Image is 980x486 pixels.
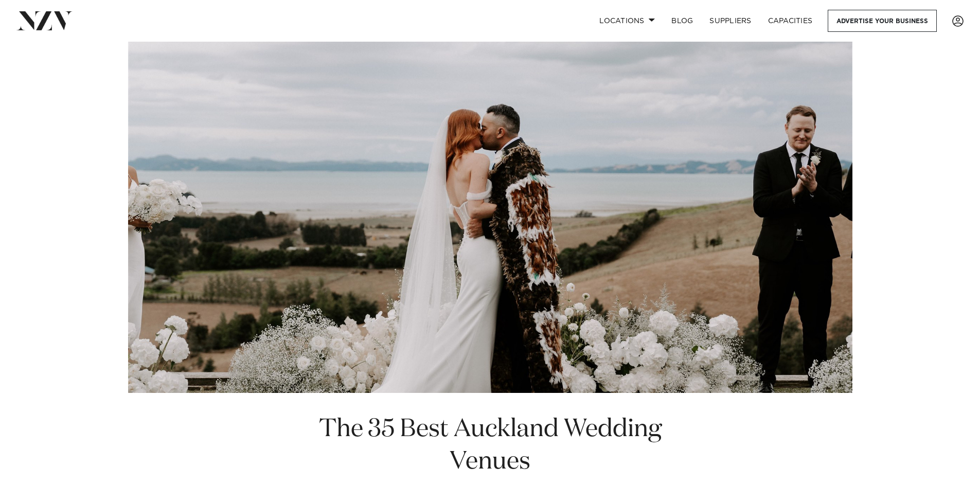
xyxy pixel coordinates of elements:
[591,10,663,32] a: Locations
[701,10,759,32] a: SUPPLIERS
[128,42,852,393] img: The 35 Best Auckland Wedding Venues
[663,10,701,32] a: BLOG
[16,11,73,30] img: nzv-logo.png
[828,10,937,32] a: Advertise your business
[314,413,666,478] h1: The 35 Best Auckland Wedding Venues
[760,10,821,32] a: Capacities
